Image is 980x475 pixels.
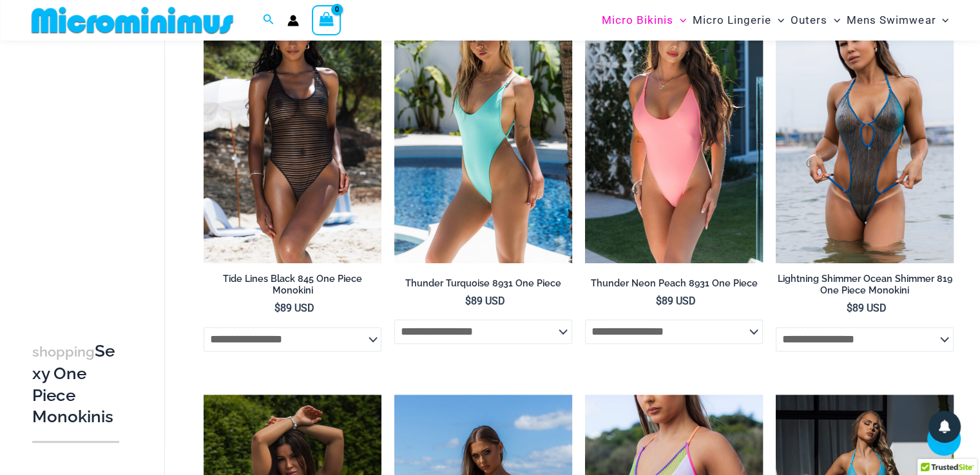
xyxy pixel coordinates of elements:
span: Micro Lingerie [693,4,771,37]
h2: Lightning Shimmer Ocean Shimmer 819 One Piece Monokini [776,273,954,297]
a: Search icon link [263,12,274,28]
a: OutersMenu ToggleMenu Toggle [787,4,843,37]
span: Menu Toggle [936,4,948,37]
h2: Thunder Turquoise 8931 One Piece [394,277,572,290]
h2: Tide Lines Black 845 One Piece Monokini [204,273,381,297]
img: MM SHOP LOGO FLAT [26,6,238,35]
span: Menu Toggle [673,4,686,37]
nav: Site Navigation [597,2,954,39]
a: View Shopping Cart, empty [312,5,341,35]
bdi: 89 USD [465,295,505,307]
bdi: 89 USD [274,302,314,314]
span: $ [465,295,471,307]
span: $ [847,302,852,314]
iframe: TrustedSite Certified [32,43,148,301]
a: Micro BikinisMenu ToggleMenu Toggle [599,4,689,37]
span: $ [274,302,280,314]
span: Menu Toggle [827,4,840,37]
h2: Thunder Neon Peach 8931 One Piece [585,277,763,290]
a: Thunder Neon Peach 8931 One Piece [585,277,763,294]
span: shopping [32,344,95,360]
span: $ [656,295,662,307]
bdi: 89 USD [656,295,696,307]
span: Menu Toggle [771,4,784,37]
a: Lightning Shimmer Ocean Shimmer 819 One Piece Monokini [776,273,954,302]
a: Account icon link [287,15,299,26]
a: Mens SwimwearMenu ToggleMenu Toggle [843,4,952,37]
span: Outers [791,4,827,37]
a: Thunder Turquoise 8931 One Piece [394,277,572,294]
bdi: 89 USD [847,302,887,314]
h3: Sexy One Piece Monokinis [32,340,119,428]
a: Tide Lines Black 845 One Piece Monokini [204,273,381,302]
span: Micro Bikinis [602,4,673,37]
span: Mens Swimwear [847,4,936,37]
a: Micro LingerieMenu ToggleMenu Toggle [689,4,787,37]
